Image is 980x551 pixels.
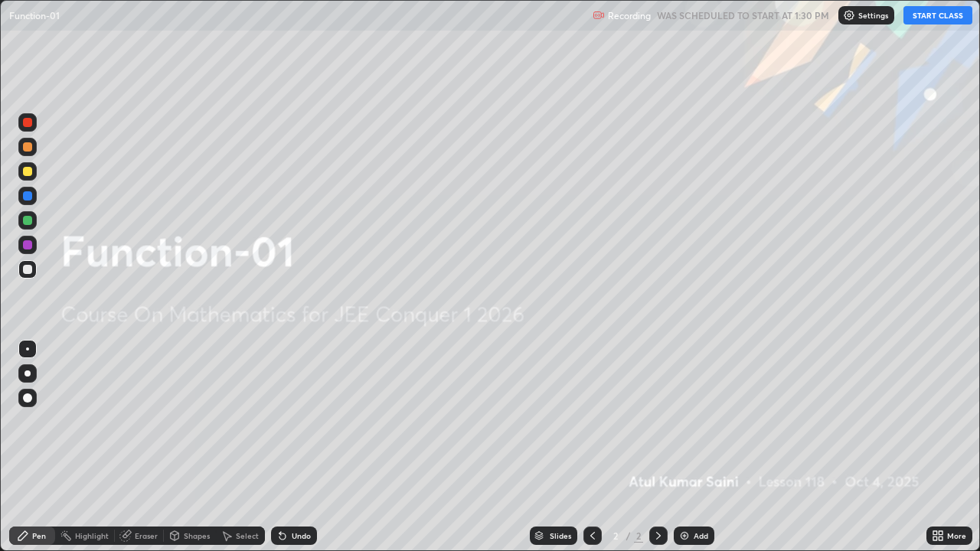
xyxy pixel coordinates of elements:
[657,8,829,22] h5: WAS SCHEDULED TO START AT 1:30 PM
[135,532,158,540] div: Eraser
[947,532,966,540] div: More
[858,11,888,19] p: Settings
[32,532,46,540] div: Pen
[75,532,109,540] div: Highlight
[626,531,631,540] div: /
[236,532,259,540] div: Select
[843,9,855,21] img: class-settings-icons
[593,9,605,21] img: recording.375f2c34.svg
[634,529,643,543] div: 2
[184,532,210,540] div: Shapes
[550,532,571,540] div: Slides
[903,6,972,24] button: START CLASS
[9,9,60,21] p: Function-01
[292,532,311,540] div: Undo
[608,531,623,540] div: 2
[694,532,708,540] div: Add
[678,530,691,542] img: add-slide-button
[608,10,651,21] p: Recording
